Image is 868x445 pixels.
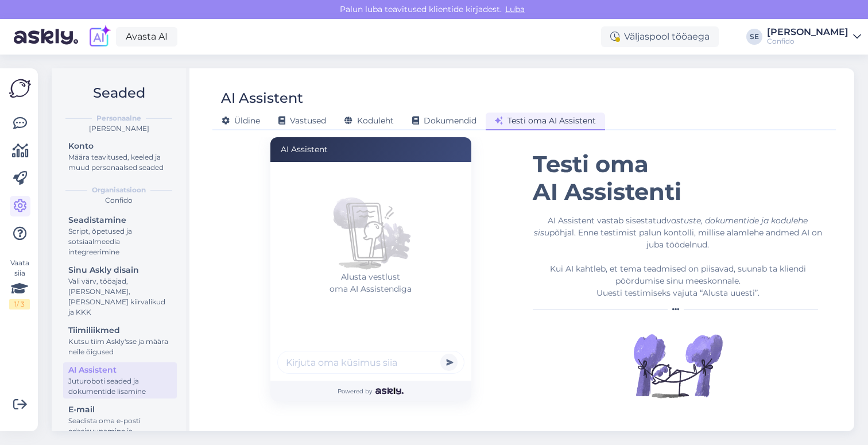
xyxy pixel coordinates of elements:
[61,195,177,206] div: Confido
[63,362,177,398] a: AI AssistentJuturoboti seaded ja dokumentide lisamine
[534,215,808,238] i: vastuste, dokumentide ja kodulehe sisu
[767,28,861,46] a: [PERSON_NAME]Confido
[63,262,177,319] a: Sinu Askly disainVali värv, tööajad, [PERSON_NAME], [PERSON_NAME] kiirvalikud ja KKK
[68,376,172,397] div: Juturoboti seaded ja dokumentide lisamine
[68,364,172,376] div: AI Assistent
[502,4,528,14] span: Luba
[9,78,31,99] img: Askly Logo
[344,115,394,126] span: Koduleht
[68,152,172,173] div: Määra teavitused, keeled ja muud personaalsed seaded
[68,214,172,226] div: Seadistamine
[767,28,848,37] div: [PERSON_NAME]
[68,276,172,318] div: Vali värv, tööajad, [PERSON_NAME], [PERSON_NAME] kiirvalikud ja KKK
[338,387,404,396] span: Powered by
[63,138,177,175] a: KontoMäära teavitused, keeled ja muud personaalsed seaded
[270,137,471,162] div: AI Assistent
[746,29,762,45] div: SE
[277,271,464,295] p: Alusta vestlust oma AI Assistendiga
[92,185,146,195] b: Organisatsioon
[533,215,823,299] div: AI Assistent vastab sisestatud põhjal. Enne testimist palun kontolli, millise alamlehe andmed AI ...
[9,299,30,309] div: 1 / 3
[68,140,172,152] div: Konto
[495,115,596,126] span: Testi oma AI Assistent
[632,320,724,412] img: Illustration
[61,82,177,104] h2: Seaded
[375,388,404,394] img: Askly
[68,324,172,336] div: Tiimiliikmed
[68,226,172,257] div: Script, õpetused ja sotsiaalmeedia integreerimine
[221,87,303,109] div: AI Assistent
[63,212,177,259] a: SeadistamineScript, õpetused ja sotsiaalmeedia integreerimine
[87,25,111,49] img: explore-ai
[63,323,177,359] a: TiimiliikmedKutsu tiim Askly'sse ja määra neile õigused
[277,351,464,374] input: Kirjuta oma küsimus siia
[9,258,30,309] div: Vaata siia
[767,37,848,46] div: Confido
[68,336,172,357] div: Kutsu tiim Askly'sse ja määra neile õigused
[68,404,172,416] div: E-mail
[601,26,719,47] div: Väljaspool tööaega
[96,113,141,123] b: Personaalne
[325,179,417,271] img: No chats
[222,115,260,126] span: Üldine
[68,264,172,276] div: Sinu Askly disain
[278,115,326,126] span: Vastused
[61,123,177,134] div: [PERSON_NAME]
[116,27,177,47] a: Avasta AI
[412,115,476,126] span: Dokumendid
[533,150,823,206] h1: Testi oma AI Assistenti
